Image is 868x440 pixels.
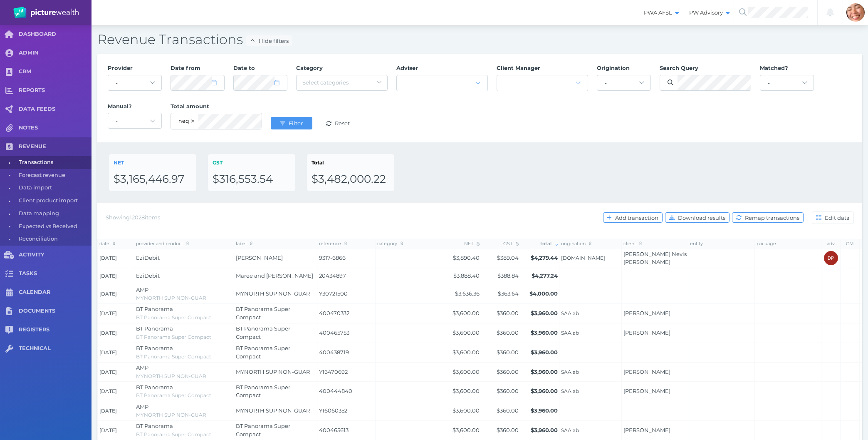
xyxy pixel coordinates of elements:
h2: Revenue Transactions [97,31,862,48]
td: 400465753 [317,323,376,343]
span: PW Advisory [683,9,734,16]
span: Total [312,159,324,166]
span: 20434897 [319,272,374,280]
td: SAA.ab [559,303,622,323]
span: $360.00 [497,329,519,336]
span: MYNORTH SUP NON-GUAR [136,373,206,379]
td: [DATE] [98,401,134,421]
span: Search Query [660,65,698,71]
span: origination [561,241,592,246]
span: $3,600.00 [453,310,480,316]
span: AMP [136,364,148,371]
span: $3,600.00 [453,388,480,394]
span: Client product import [19,194,89,207]
span: Matched? [760,65,788,71]
span: Download results [676,214,729,221]
td: [DATE] [98,382,134,401]
button: Remap transactions [732,212,804,223]
span: Reset [333,120,354,127]
button: Add transaction [603,212,663,223]
span: SAA.ab [561,427,620,434]
span: Date from [171,65,200,71]
td: [DATE] [98,268,134,284]
span: Adviser [396,65,418,71]
span: $363.64 [498,290,519,297]
span: BT Panorama Super Compact [136,334,211,340]
span: BT Panorama [136,306,173,312]
span: BT Panorama [136,384,173,390]
span: DASHBOARD [19,31,91,38]
img: Sabrina Mena [846,3,865,22]
span: Add transaction [613,214,662,221]
span: $3,960.00 [531,329,558,336]
span: BT Panorama Super Compact [136,353,211,360]
button: Filter [271,117,312,129]
span: Edit data [823,214,853,221]
span: $4,277.24 [532,272,558,279]
span: [DOMAIN_NAME] [561,255,620,261]
span: Client Manager [497,65,540,71]
span: Filter [287,120,307,127]
span: BT Panorama Super Compact [236,423,290,438]
div: $316,553.54 [213,172,291,186]
a: [PERSON_NAME] [623,368,670,375]
span: $3,888.40 [453,272,480,279]
span: BT Panorama Super Compact [236,345,290,360]
span: GST [213,159,223,166]
span: SAA.ab [561,388,620,395]
span: Data import [19,181,89,194]
span: SAA.ab [561,310,620,317]
td: 20434897 [317,268,376,284]
th: CM [841,239,860,248]
span: Reconciliation [19,233,89,246]
td: 400438719 [317,343,376,362]
span: $388.84 [497,272,519,279]
td: Y16470692 [317,362,376,382]
span: BT Panorama Super Compact [136,431,211,438]
span: Y16060352 [319,407,374,415]
span: GST [503,241,519,246]
td: [DATE] [98,420,134,440]
td: [DATE] [98,323,134,343]
span: $3,960.00 [531,407,558,414]
th: package [755,239,821,248]
span: client [623,241,642,246]
td: SAA.ab [559,420,622,440]
span: $3,960.00 [531,368,558,375]
span: Hide filters [257,37,292,44]
td: [DATE] [98,343,134,362]
span: total [540,241,558,246]
span: SAA.ab [561,369,620,375]
span: $3,960.00 [531,427,558,433]
span: BT Panorama [136,345,173,351]
span: AMP [136,403,148,410]
span: 400465753 [319,329,374,337]
span: BT Panorama Super Compact [236,325,290,340]
button: Edit data [812,211,854,224]
a: [PERSON_NAME] [623,427,670,433]
td: 9317-6866 [317,249,376,268]
span: REVENUE [19,143,91,150]
span: MYNORTH SUP NON-GUAR [236,407,310,414]
td: SAA.ab [559,382,622,401]
img: PW [13,7,79,18]
span: category [377,241,403,246]
span: Category [296,65,323,71]
span: BT Panorama [136,423,173,429]
div: $3,165,446.97 [114,172,192,186]
span: 400444840 [319,387,374,395]
span: 400470332 [319,309,374,318]
th: entity [688,239,755,248]
a: [PERSON_NAME] Nevis [PERSON_NAME] [623,251,687,266]
span: Select categories [302,79,349,86]
span: BT Panorama Super Compact [236,306,290,321]
td: 400470332 [317,303,376,323]
span: SAA.ab [561,330,620,336]
span: Origination [597,65,630,71]
span: $3,600.00 [453,329,480,336]
button: Download results [665,212,730,223]
span: MYNORTH SUP NON-GUAR [236,368,310,375]
span: Y30721500 [319,290,374,298]
span: $3,960.00 [531,310,558,316]
span: Manual? [108,103,132,109]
